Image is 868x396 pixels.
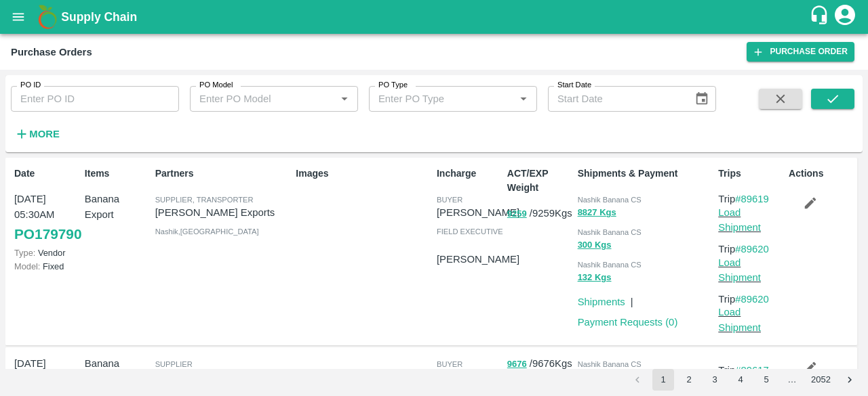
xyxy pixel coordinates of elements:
[625,289,633,309] div: |
[336,90,353,108] button: Open
[578,205,616,221] button: 8827 Kgs
[735,294,769,305] a: #89620
[718,363,783,378] p: Trip
[194,90,332,108] input: Enter PO Model
[833,3,857,31] div: account of current user
[578,228,642,236] span: Nashik Banana CS
[718,307,761,332] a: Load Shipment
[11,43,92,61] div: Purchase Orders
[507,356,572,372] p: / 9676 Kgs
[155,196,254,204] span: Supplier, Transporter
[437,167,502,181] p: Incharge
[34,3,61,30] img: logo
[557,80,591,91] label: Start Date
[578,167,713,181] p: Shipments & Payment
[14,248,35,258] span: Type:
[578,196,642,204] span: Nashik Banana CS
[155,360,193,368] span: Supplier
[437,205,519,220] p: [PERSON_NAME]
[730,369,751,391] button: Go to page 4
[61,7,809,26] a: Supply Chain
[29,129,60,139] strong: More
[378,80,408,91] label: PO Type
[735,194,769,204] a: #89619
[718,167,783,181] p: Trips
[14,246,79,259] p: Vendor
[85,192,150,222] p: Banana Export
[578,296,625,307] a: Shipments
[718,257,761,283] a: Load Shipment
[155,227,259,236] span: Nashik , [GEOGRAPHIC_DATA]
[20,80,41,91] label: PO ID
[437,227,503,236] span: field executive
[14,192,79,222] p: [DATE] 05:30AM
[578,261,642,269] span: Nashik Banana CS
[578,270,612,286] button: 132 Kgs
[14,261,40,271] span: Model:
[689,86,715,112] button: Choose date
[755,369,777,391] button: Go to page 5
[578,238,612,253] button: 300 Kgs
[735,365,769,376] a: #89617
[507,357,527,372] button: 9676
[839,369,861,391] button: Go to next page
[718,192,783,206] p: Trip
[11,123,63,146] button: More
[61,10,137,24] b: Supply Chain
[718,207,761,233] a: Load Shipment
[3,1,34,32] button: open drawer
[789,167,854,181] p: Actions
[578,360,642,368] span: Nashik Banana CS
[155,205,291,220] p: [PERSON_NAME] Exports
[652,369,674,391] button: page 1
[718,292,783,307] p: Trip
[747,42,854,62] a: Purchase Order
[807,369,835,391] button: Go to page 2052
[781,374,803,387] div: …
[578,317,678,328] a: Payment Requests (0)
[14,167,79,181] p: Date
[11,86,179,112] input: Enter PO ID
[507,206,572,221] p: / 9259 Kgs
[85,167,150,181] p: Items
[809,5,833,29] div: customer-support
[515,90,532,108] button: Open
[155,167,291,181] p: Partners
[507,206,527,222] button: 9259
[296,167,431,181] p: Images
[14,260,79,273] p: Fixed
[14,356,79,387] p: [DATE] 05:30AM
[199,80,233,91] label: PO Model
[704,369,726,391] button: Go to page 3
[548,86,684,112] input: Start Date
[85,356,150,387] p: Banana Export
[625,369,863,391] nav: pagination navigation
[373,90,511,108] input: Enter PO Type
[437,196,462,204] span: buyer
[678,369,700,391] button: Go to page 2
[735,244,769,255] a: #89620
[437,252,519,267] p: [PERSON_NAME]
[718,242,783,257] p: Trip
[14,222,81,246] a: PO179790
[507,167,572,195] p: ACT/EXP Weight
[437,360,462,368] span: buyer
